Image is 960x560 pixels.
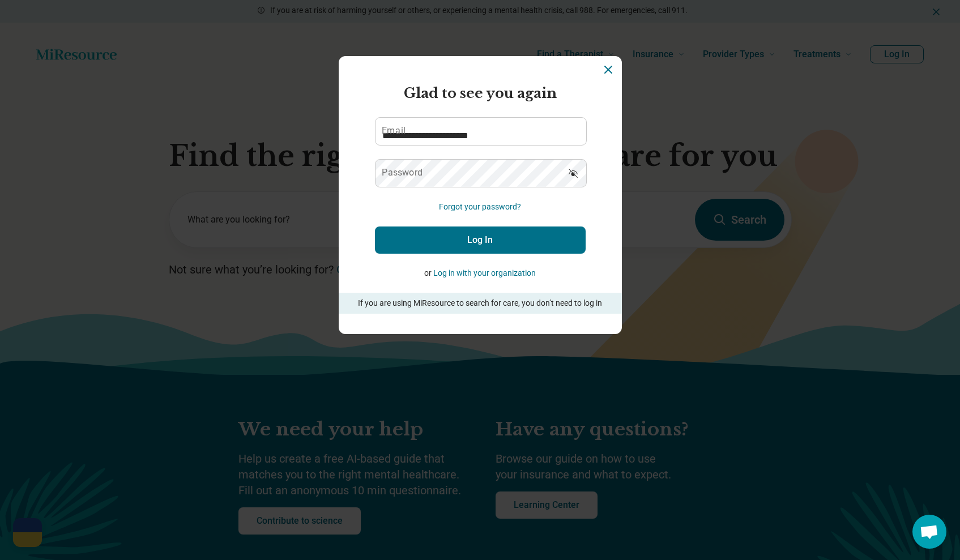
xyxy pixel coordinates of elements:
button: Forgot your password? [439,201,521,213]
label: Email [382,126,406,135]
p: or [375,267,586,279]
label: Password [382,168,423,177]
button: Show password [561,159,586,186]
p: If you are using MiResource to search for care, you don’t need to log in [355,297,606,309]
button: Log in with your organization [433,267,536,279]
button: Log In [375,226,586,254]
section: Login Dialog [339,56,622,334]
button: Dismiss [601,63,615,76]
h2: Glad to see you again [375,83,586,104]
